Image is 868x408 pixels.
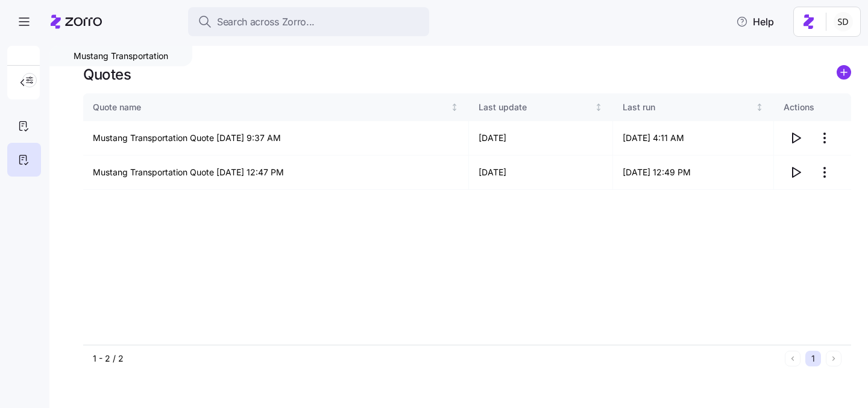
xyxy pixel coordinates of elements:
[469,121,613,155] td: [DATE]
[805,351,821,366] button: 1
[826,351,841,366] button: Next page
[613,121,774,155] td: [DATE] 4:11 AM
[450,103,459,111] div: Not sorted
[784,101,841,114] div: Actions
[834,12,853,31] img: 038087f1531ae87852c32fa7be65e69b
[837,65,851,80] svg: add icon
[837,65,851,84] a: add icon
[83,155,469,190] td: Mustang Transportation Quote [DATE] 12:47 PM
[217,14,315,30] span: Search across Zorro...
[479,101,592,114] div: Last update
[49,46,192,66] div: Mustang Transportation
[469,155,613,190] td: [DATE]
[83,121,469,155] td: Mustang Transportation Quote [DATE] 9:37 AM
[83,65,131,84] h1: Quotes
[736,14,774,29] span: Help
[613,93,774,121] th: Last runNot sorted
[93,353,780,365] div: 1 - 2 / 2
[785,351,800,366] button: Previous page
[93,101,448,114] div: Quote name
[755,103,764,111] div: Not sorted
[726,10,784,34] button: Help
[188,7,429,36] button: Search across Zorro...
[594,103,603,111] div: Not sorted
[613,155,774,190] td: [DATE] 12:49 PM
[623,101,753,114] div: Last run
[469,93,613,121] th: Last updateNot sorted
[83,93,469,121] th: Quote nameNot sorted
